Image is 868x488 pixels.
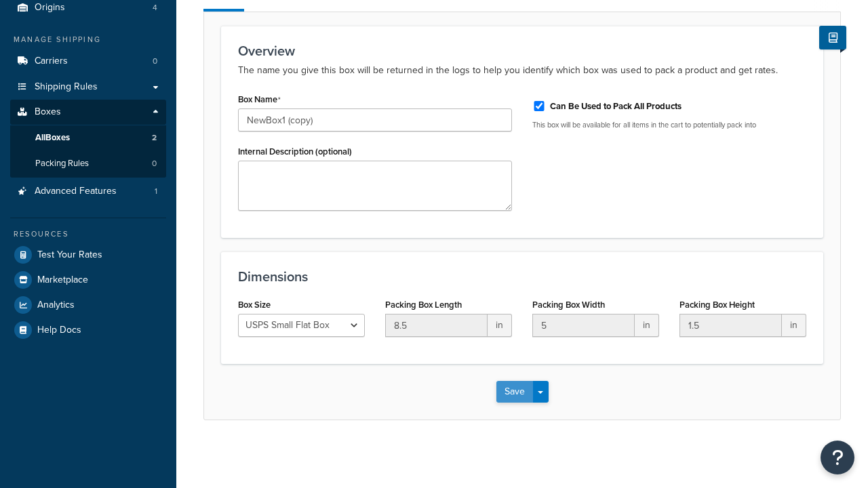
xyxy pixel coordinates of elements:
[155,186,157,197] span: 1
[496,381,533,403] button: Save
[819,26,846,49] button: Show Help Docs
[10,100,166,177] li: Boxes
[385,300,462,310] label: Packing Box Length
[10,179,166,204] li: Advanced Features
[35,106,61,118] span: Boxes
[782,314,806,337] span: in
[37,300,75,311] span: Analytics
[35,81,98,93] span: Shipping Rules
[238,269,806,284] h3: Dimensions
[532,120,806,130] p: This box will be available for all items in the cart to potentially pack into
[10,125,166,150] a: AllBoxes2
[35,56,68,67] span: Carriers
[679,300,755,310] label: Packing Box Height
[238,300,271,310] label: Box Size
[153,56,157,67] span: 0
[37,274,88,286] span: Marketplace
[35,132,70,144] span: All Boxes
[238,146,352,157] label: Internal Description (optional)
[10,293,166,317] a: Analytics
[153,2,157,14] span: 4
[488,314,512,337] span: in
[238,62,806,79] p: The name you give this box will be returned in the logs to help you identify which box was used t...
[10,49,166,74] a: Carriers0
[10,151,166,176] li: Packing Rules
[35,158,89,169] span: Packing Rules
[10,268,166,292] a: Marketplace
[532,300,605,310] label: Packing Box Width
[10,75,166,100] a: Shipping Rules
[10,34,166,45] div: Manage Shipping
[238,94,281,105] label: Box Name
[35,186,117,197] span: Advanced Features
[10,228,166,240] div: Resources
[10,49,166,74] li: Carriers
[10,100,166,125] a: Boxes
[10,243,166,267] a: Test Your Rates
[635,314,659,337] span: in
[10,318,166,342] a: Help Docs
[10,151,166,176] a: Packing Rules0
[152,132,157,144] span: 2
[10,179,166,204] a: Advanced Features1
[35,2,65,14] span: Origins
[821,441,854,474] button: Open Resource Center
[152,158,157,169] span: 0
[550,100,682,113] label: Can Be Used to Pack All Products
[37,325,81,336] span: Help Docs
[37,249,102,261] span: Test Your Rates
[238,43,806,58] h3: Overview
